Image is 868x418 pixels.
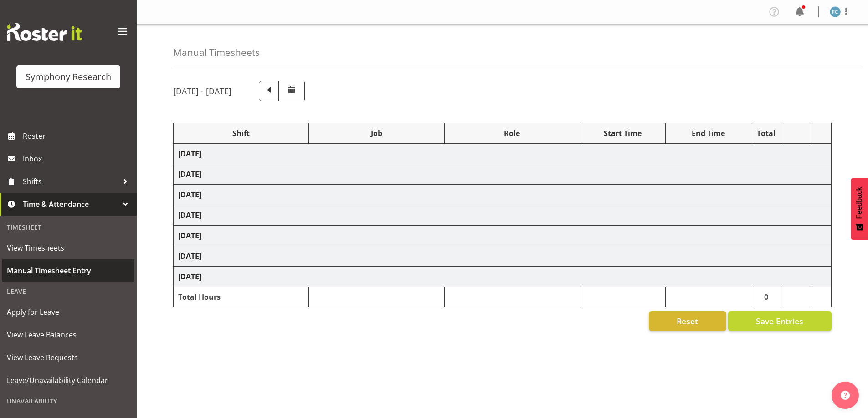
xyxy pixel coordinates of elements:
span: Roster [23,129,132,143]
button: Reset [649,311,726,331]
td: [DATE] [174,205,832,226]
div: Start Time [585,128,661,139]
span: Reset [677,315,698,327]
h5: [DATE] - [DATE] [173,86,231,96]
a: Manual Timesheet Entry [2,259,134,282]
a: View Leave Balances [2,323,134,346]
div: Timesheet [2,218,134,237]
button: Feedback - Show survey [851,178,868,240]
td: [DATE] [174,164,832,185]
div: Symphony Research [26,70,111,84]
h4: Manual Timesheets [173,47,260,58]
a: Leave/Unavailability Calendar [2,369,134,392]
td: [DATE] [174,185,832,205]
td: [DATE] [174,246,832,267]
div: Unavailability [2,392,134,410]
span: View Leave Requests [7,351,130,364]
a: Apply for Leave [2,301,134,323]
a: View Leave Requests [2,346,134,369]
div: Shift [178,128,304,139]
img: Rosterit website logo [7,23,82,41]
span: Inbox [23,152,132,166]
td: Total Hours [174,287,309,307]
div: Total [756,128,777,139]
div: Leave [2,282,134,301]
span: Leave/Unavailability Calendar [7,373,130,387]
span: Shifts [23,175,118,188]
td: [DATE] [174,144,832,164]
span: Feedback [855,187,863,219]
span: Save Entries [756,315,803,327]
td: [DATE] [174,267,832,287]
img: help-xxl-2.png [841,391,850,400]
span: View Timesheets [7,241,130,255]
div: End Time [670,128,746,139]
span: Manual Timesheet Entry [7,264,130,277]
div: Job [313,128,439,139]
div: Role [449,128,575,139]
span: Time & Attendance [23,197,118,211]
button: Save Entries [728,311,832,331]
td: [DATE] [174,226,832,246]
a: View Timesheets [2,237,134,259]
img: fisi-cook-lagatule1979.jpg [830,6,841,17]
td: 0 [751,287,781,307]
span: View Leave Balances [7,328,130,342]
span: Apply for Leave [7,305,130,319]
